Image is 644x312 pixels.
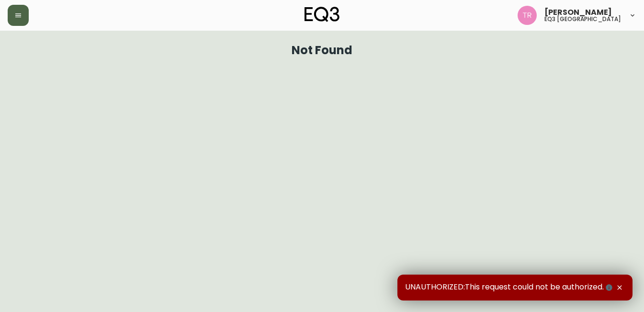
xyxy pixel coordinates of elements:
img: logo [305,7,340,22]
span: UNAUTHORIZED:This request could not be authorized. [405,282,614,293]
img: 214b9049a7c64896e5c13e8f38ff7a87 [518,6,537,25]
h5: eq3 [GEOGRAPHIC_DATA] [544,16,621,22]
h1: Not Found [292,46,352,55]
span: [PERSON_NAME] [544,9,612,16]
